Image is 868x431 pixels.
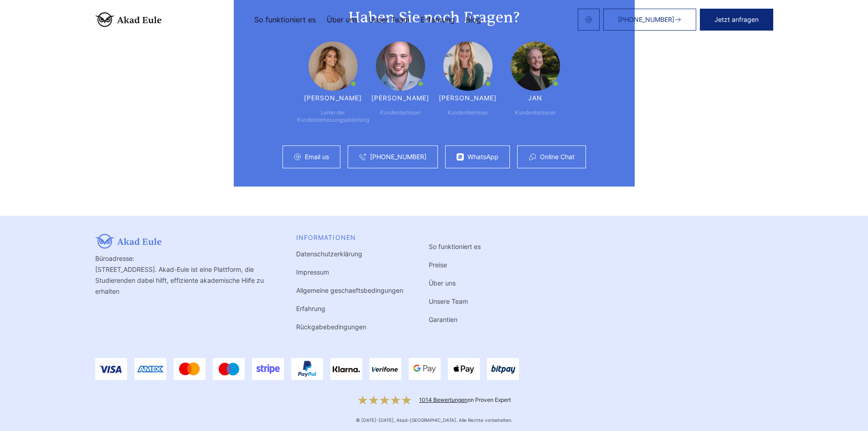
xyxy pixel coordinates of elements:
[371,94,430,102] div: [PERSON_NAME]
[296,305,325,312] a: Erfahrung
[254,16,316,23] a: So funktioniert es
[370,153,426,161] a: [PHONE_NUMBER]
[296,250,362,258] a: Datenschutzerklärung
[380,109,421,116] div: Kundenbetreuer
[466,16,481,23] a: Blog
[429,297,468,305] a: Unsere Team
[429,261,447,269] a: Preise
[603,9,696,31] a: [PHONE_NUMBER]
[439,94,497,102] div: [PERSON_NAME]
[429,316,457,323] a: Garantien
[304,94,362,102] div: [PERSON_NAME]
[419,396,511,404] div: on Proven Expert
[95,12,162,27] img: logo
[308,42,358,91] img: Maria
[443,42,493,91] img: Irene
[296,323,366,331] a: Rückgabebedingungen
[585,16,592,23] img: email
[421,16,455,23] a: Erfahrung
[95,416,773,424] div: © [DATE]-[DATE], Akad-[GEOGRAPHIC_DATA]. Alle Rechte vorbehalten.
[296,286,403,294] a: Allgemeine geschaeftsbedingungen
[511,42,560,91] img: Jan
[618,16,674,23] span: [PHONE_NUMBER]
[296,268,329,276] a: Impressum
[297,109,369,124] div: Leiter der Kundenbetreuungsabteilung
[369,16,410,23] a: Unser Team
[528,94,542,102] div: Jan
[429,243,481,250] a: So funktioniert es
[327,16,358,23] a: Über uns
[376,42,425,91] img: Günther
[429,279,456,287] a: Über uns
[305,153,329,161] a: Email us
[419,396,467,403] a: 1014 Bewertungen
[95,234,271,332] div: Büroadresse: [STREET_ADDRESS]. Akad-Eule ist eine Plattform, die Studierenden dabei hilft, effizi...
[447,109,488,116] div: Kundenbetreuer
[467,153,498,161] a: WhatsApp
[515,109,556,116] div: Kundenbetreuer
[540,153,575,161] a: Online Chat
[700,9,773,31] button: Jetzt anfragen
[296,234,403,241] div: INFORMATIONEN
